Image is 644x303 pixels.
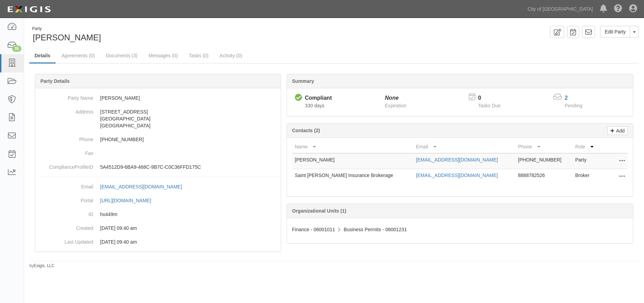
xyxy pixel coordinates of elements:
[38,207,278,221] dd: hx449m
[614,127,625,135] p: Add
[100,184,190,189] a: [EMAIL_ADDRESS][DOMAIN_NAME]
[29,26,329,43] div: Amador Towing
[38,105,93,115] dt: Address
[38,207,93,218] dt: ID
[515,169,573,185] td: 8888782526
[29,49,56,63] a: Details
[38,235,278,249] dd: 01/04/2024 09:40 am
[614,5,622,13] i: Help Center - Complianz
[565,103,582,108] span: Pending
[478,103,500,108] span: Tasks Due
[385,95,399,101] i: None
[29,263,55,269] small: by
[5,3,53,16] img: logo-5460c22ac91f19d4615b14bd174203de0afe785f0fc80cf4dbbc73dc1793850b.png
[573,153,600,169] td: Party
[38,180,93,190] dt: Email
[143,49,183,62] a: Messages (0)
[38,105,278,133] dd: [STREET_ADDRESS] [GEOGRAPHIC_DATA] [GEOGRAPHIC_DATA]
[38,160,93,170] dt: ComplianceProfileID
[100,183,182,190] div: [EMAIL_ADDRESS][DOMAIN_NAME]
[32,26,101,32] div: Party
[184,49,214,62] a: Tasks (0)
[385,103,406,108] span: Expiration
[305,94,332,102] div: Compliant
[292,153,413,169] td: [PERSON_NAME]
[34,263,55,268] a: Exigis, LLC
[100,49,143,62] a: Documents (3)
[344,227,407,232] span: Business Permits - 06001231
[292,140,413,153] th: Name
[38,221,93,232] dt: Created
[38,91,278,105] dd: [PERSON_NAME]
[292,128,320,133] b: Contacts (2)
[416,173,498,178] a: [EMAIL_ADDRESS][DOMAIN_NAME]
[600,26,630,38] a: Edit Party
[565,95,568,101] a: 2
[38,91,93,101] dt: Party Name
[515,153,573,169] td: [PHONE_NUMBER]
[292,208,346,214] b: Organizational Units (1)
[38,133,93,143] dt: Phone
[214,49,247,62] a: Activity (0)
[416,157,498,163] a: [EMAIL_ADDRESS][DOMAIN_NAME]
[56,49,100,62] a: Agreements (0)
[100,164,278,170] p: 5A4512D9-6BA9-468C-9B7C-C0C36FFD175C
[12,46,21,52] div: 35
[295,94,302,101] i: Compliant
[292,169,413,185] td: Saint [PERSON_NAME] Insurance Brokerage
[38,133,278,146] dd: [PHONE_NUMBER]
[33,33,101,42] span: [PERSON_NAME]
[607,126,628,135] a: Add
[40,78,70,84] b: Party Details
[573,140,600,153] th: Role
[292,227,335,232] span: Finance - 06001011
[292,78,314,84] b: Summary
[38,235,93,245] dt: Last Updated
[305,103,325,108] span: Since 10/22/2024
[515,140,573,153] th: Phone
[38,194,93,204] dt: Portal
[100,198,159,203] a: [URL][DOMAIN_NAME]
[38,146,93,157] dt: Fax
[573,169,600,185] td: Broker
[524,2,596,16] a: City of [GEOGRAPHIC_DATA]
[413,140,515,153] th: Email
[478,94,509,102] p: 0
[38,221,278,235] dd: 01/04/2024 09:40 am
